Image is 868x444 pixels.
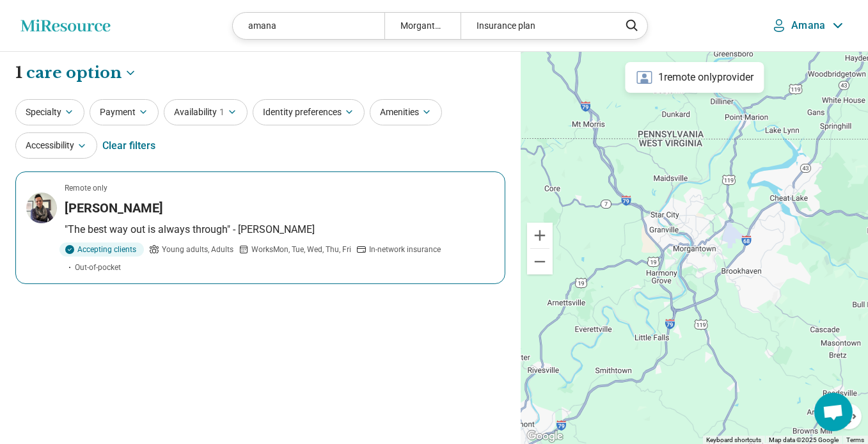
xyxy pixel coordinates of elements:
p: Remote only [65,182,107,194]
span: Map data ©2025 Google [769,436,839,443]
div: amana [233,13,384,39]
button: Identity preferences [253,99,365,125]
button: Availability1 [164,99,248,125]
span: 1 [219,106,225,119]
a: Terms [846,436,864,443]
div: Insurance plan [461,13,612,39]
span: Works Mon, Tue, Wed, Thu, Fri [251,244,351,255]
div: Clear filters [102,131,155,161]
div: Accepting clients [59,242,144,257]
div: Morgantown, [GEOGRAPHIC_DATA] [384,13,461,39]
p: "The best way out is always through" - [PERSON_NAME] [65,222,494,237]
div: 1 remote only provider [625,62,764,93]
span: Out-of-pocket [75,262,121,273]
p: Amana [792,19,826,32]
button: Accessibility [15,132,97,159]
h1: 1 [15,62,137,84]
span: care option [26,62,122,84]
span: In-network insurance [369,244,441,255]
button: Payment [90,99,159,125]
a: Open chat [814,393,853,431]
button: Care options [26,62,137,84]
span: Young adults, Adults [162,244,233,255]
h3: [PERSON_NAME] [65,199,163,217]
button: Zoom in [527,223,553,248]
button: Amenities [370,99,442,125]
button: Zoom out [527,249,553,274]
button: Specialty [15,99,84,125]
